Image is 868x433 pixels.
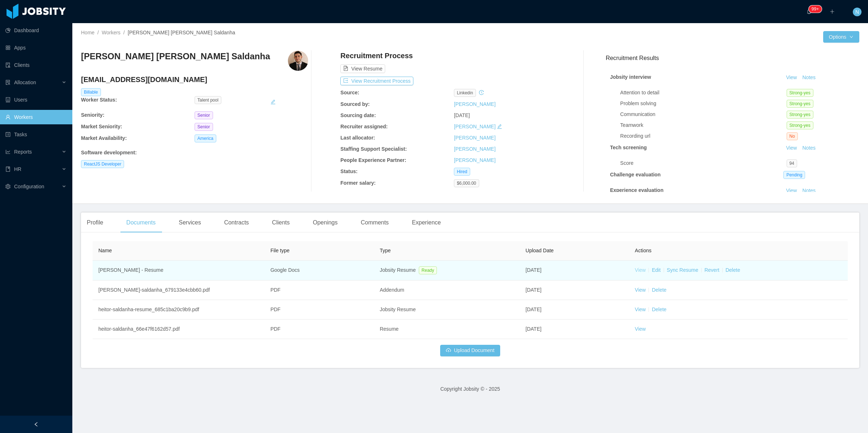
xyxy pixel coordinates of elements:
span: [DATE] [526,326,541,332]
span: Talent pool [195,96,221,104]
a: Delete [652,306,666,312]
button: Notes [799,144,818,153]
a: View [783,145,799,151]
a: View [635,306,646,312]
span: Billable [81,88,101,96]
h4: [EMAIL_ADDRESS][DOMAIN_NAME] [81,74,308,85]
a: Workers [102,30,120,35]
a: View [635,267,646,273]
span: [PERSON_NAME] [PERSON_NAME] Saldanha [128,30,235,35]
td: PDF [265,320,374,339]
img: 7cfd2936-3331-4ef6-a19c-ddcdebe43a0c_671959240ce11-400w.png [288,51,308,71]
a: icon: appstoreApps [5,40,67,55]
span: linkedin [454,89,476,97]
a: icon: file-textView Resume [340,66,385,72]
b: People Experience Partner: [340,157,406,163]
div: Experience [406,213,447,233]
a: Delete [726,267,740,273]
button: icon: cloud-uploadUpload Document [440,345,500,356]
span: N [855,8,859,16]
button: Notes [799,187,818,195]
td: [PERSON_NAME] - Resume [93,261,265,280]
a: View [635,287,646,293]
a: [PERSON_NAME] [454,146,495,152]
span: $6,000.00 [454,179,479,187]
strong: Challenge evaluation [610,172,661,177]
span: Name [98,248,112,253]
td: heitor-saldanha_66e47f6162d57.pdf [93,320,265,339]
span: Senior [195,123,213,131]
strong: Experience evaluation [610,187,664,193]
span: / [123,30,125,35]
span: Type [380,248,391,253]
sup: 1678 [809,5,822,13]
a: Delete [652,287,666,293]
div: Contracts [218,213,255,233]
b: Market Seniority: [81,124,122,129]
span: Actions [635,248,651,253]
b: Last allocator: [340,135,375,141]
span: [DATE] [454,112,470,118]
b: Source: [340,90,359,95]
strong: Tech screening [610,145,647,150]
td: [PERSON_NAME]-saldanha_679133e4cbb60.pdf [93,280,265,300]
a: Revert [705,267,719,273]
span: Strong-yes [787,100,813,108]
a: Edit [652,267,660,273]
i: icon: plus [830,9,835,14]
span: Upload Date [526,248,554,253]
td: heitor-saldanha-resume_685c1ba20c9b9.pdf [93,300,265,320]
b: Seniority: [81,112,105,118]
a: View [783,74,799,80]
b: Staffing Support Specialist: [340,146,407,152]
a: icon: userWorkers [5,110,67,124]
span: File type [271,248,290,253]
div: Problem solving [620,100,787,107]
td: PDF [265,300,374,320]
button: icon: file-textView Resume [340,64,385,73]
td: PDF [265,280,374,300]
i: icon: history [479,90,484,95]
a: icon: robotUsers [5,93,67,107]
span: Hired [454,168,470,176]
span: HR [14,166,21,172]
span: Allocation [14,80,36,85]
span: Resume [380,326,399,332]
a: icon: pie-chartDashboard [5,23,67,38]
i: icon: solution [5,80,10,85]
a: View [635,326,646,332]
div: Recording url [620,132,787,140]
span: Jobsity Resume [380,306,416,312]
div: Communication [620,111,787,118]
span: Strong-yes [787,111,813,119]
span: Reports [14,149,32,155]
b: Former salary: [340,180,375,186]
div: Teamwork [620,121,787,129]
a: [PERSON_NAME] [454,157,495,163]
b: Market Availability: [81,135,127,141]
a: Sync Resume [667,267,698,273]
span: / [97,30,99,35]
button: edit [270,96,276,108]
div: Clients [266,213,295,233]
i: icon: book [5,167,10,172]
a: [PERSON_NAME] [454,124,495,129]
button: Optionsicon: down [823,31,859,43]
div: Services [173,213,207,233]
span: Jobsity Resume [380,267,416,273]
footer: Copyright Jobsity © - 2025 [72,377,868,402]
a: [PERSON_NAME] [454,101,495,107]
span: Configuration [14,184,44,189]
span: Strong-yes [787,89,813,97]
div: Comments [355,213,395,233]
div: Score [620,159,787,167]
div: Openings [307,213,344,233]
span: [DATE] [526,306,541,312]
span: Addendum [380,287,404,293]
span: Senior [195,111,213,119]
button: icon: exportView Recruitment Process [340,77,413,85]
span: America [195,134,216,142]
b: Sourced by: [340,101,370,107]
h3: Recruitment Results [606,53,859,63]
span: ReactJS Developer [81,160,124,168]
